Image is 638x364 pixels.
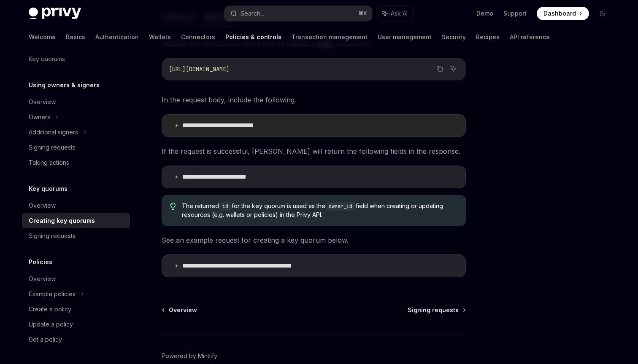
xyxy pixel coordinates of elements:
span: Overview [169,306,197,314]
div: Owners [29,112,50,122]
a: Basics [66,27,85,47]
a: Taking actions [22,155,130,170]
div: Overview [29,274,56,284]
a: Powered by Mintlify [162,352,217,360]
span: Ask AI [391,9,408,18]
a: Overview [22,94,130,110]
span: [URL][DOMAIN_NAME] [169,65,230,73]
span: Dashboard [543,9,576,18]
span: If the request is successful, [PERSON_NAME] will return the following fields in the response. [162,145,466,157]
div: Search... [241,8,264,19]
div: Example policies [29,289,76,299]
a: Demo [476,9,493,18]
a: Signing requests [408,306,465,314]
div: Update a policy [29,319,73,329]
span: The returned for the key quorum is used as the field when creating or updating resources (e.g. wa... [182,202,457,219]
div: Get a policy [29,335,62,345]
h5: Key quorums [29,184,68,194]
div: Signing requests [29,142,76,153]
a: Support [503,9,527,18]
div: Create a policy [29,304,71,314]
div: Additional signers [29,127,78,137]
svg: Tip [170,203,176,210]
code: id [219,202,232,211]
a: Overview [22,271,130,286]
a: Get a policy [22,332,130,347]
h5: Policies [29,257,52,267]
button: Search...⌘K [224,6,372,21]
button: Ask AI [376,6,414,21]
a: Security [442,27,466,47]
a: Policies & controls [225,27,281,47]
span: ⌘ K [358,10,367,17]
div: Overview [29,97,56,107]
img: dark logo [29,8,81,19]
div: Overview [29,201,56,211]
div: Signing requests [29,231,76,241]
a: Recipes [476,27,500,47]
div: Creating key quorums [29,216,95,226]
a: Wallets [149,27,171,47]
button: Copy the contents from the code block [434,63,445,74]
a: Signing requests [22,228,130,244]
a: Creating key quorums [22,213,130,228]
a: User management [378,27,432,47]
a: Overview [22,198,130,213]
code: owner_id [325,202,356,211]
span: In the request body, include the following. [162,94,466,106]
a: Authentication [95,27,139,47]
a: Welcome [29,27,56,47]
button: Ask AI [448,63,459,74]
h5: Using owners & signers [29,80,100,90]
span: Signing requests [408,306,459,314]
button: Toggle dark mode [596,7,609,20]
a: Create a policy [22,302,130,317]
a: Transaction management [292,27,368,47]
a: Connectors [181,27,215,47]
a: Dashboard [537,7,589,20]
a: Overview [162,306,197,314]
a: Update a policy [22,317,130,332]
a: API reference [510,27,550,47]
span: See an example request for creating a key quorum below. [162,234,466,246]
a: Signing requests [22,140,130,155]
div: Taking actions [29,158,69,168]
